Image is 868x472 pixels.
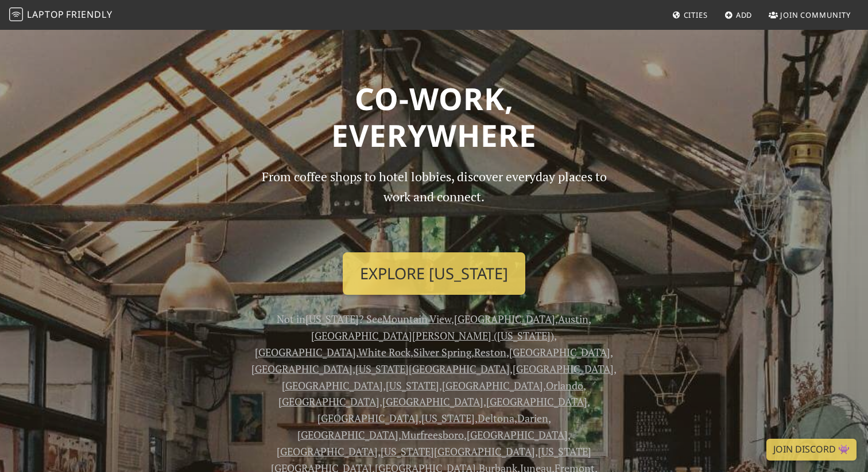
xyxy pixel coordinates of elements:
a: [US_STATE][GEOGRAPHIC_DATA] [355,362,510,376]
span: Laptop [27,8,64,21]
a: [GEOGRAPHIC_DATA] [297,428,398,442]
p: From coffee shops to hotel lobbies, discover everyday places to work and connect. [251,167,617,243]
a: [GEOGRAPHIC_DATA] [486,395,587,408]
a: [GEOGRAPHIC_DATA] [454,312,555,326]
a: [GEOGRAPHIC_DATA] [317,411,418,425]
a: Join Community [764,5,855,25]
a: [US_STATE][GEOGRAPHIC_DATA] [381,444,535,458]
img: LaptopFriendly [9,7,23,21]
a: [US_STATE] [386,379,439,392]
a: [GEOGRAPHIC_DATA] [278,395,379,408]
a: [US_STATE] [305,312,359,326]
a: Austin [558,312,588,326]
a: Explore [US_STATE] [343,252,525,295]
a: [GEOGRAPHIC_DATA] [277,444,378,458]
a: Reston [474,345,506,359]
a: LaptopFriendly LaptopFriendly [9,5,113,25]
span: Cities [684,10,708,20]
h1: Co-work, Everywhere [62,80,806,153]
a: [GEOGRAPHIC_DATA] [251,362,352,376]
a: [GEOGRAPHIC_DATA] [255,345,356,359]
a: Cities [668,5,712,25]
a: Join Discord 👾 [766,439,857,461]
a: [GEOGRAPHIC_DATA] [282,379,383,392]
span: Friendly [66,8,112,21]
a: [US_STATE] [421,411,475,425]
a: Silver Spring [413,345,471,359]
a: Mountain View [382,312,451,326]
span: Add [736,10,753,20]
a: Darien [517,411,548,425]
a: Deltona [478,411,514,425]
a: Add [720,5,757,25]
a: Orlando [546,379,583,392]
a: [GEOGRAPHIC_DATA][PERSON_NAME] ([US_STATE]) [311,329,554,342]
a: Murfreesboro [401,428,464,442]
a: [GEOGRAPHIC_DATA] [382,395,483,408]
a: [GEOGRAPHIC_DATA] [509,345,610,359]
a: White Rock [358,345,410,359]
a: [GEOGRAPHIC_DATA] [467,428,568,442]
a: [GEOGRAPHIC_DATA] [442,379,543,392]
span: Join Community [780,10,851,20]
a: [GEOGRAPHIC_DATA] [513,362,614,376]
